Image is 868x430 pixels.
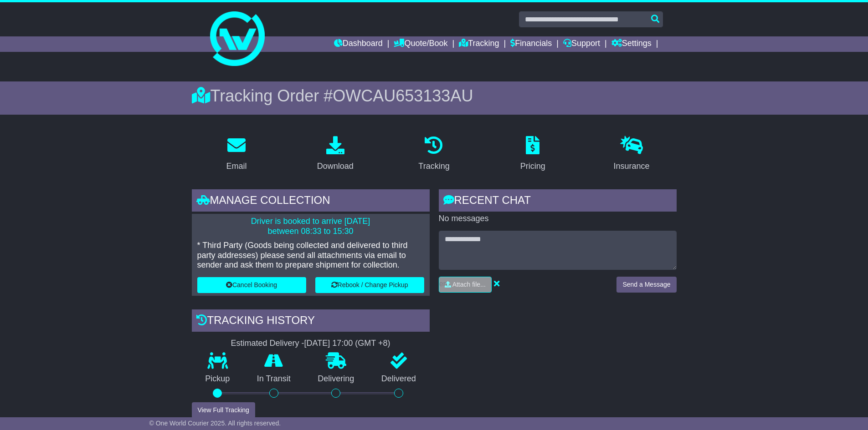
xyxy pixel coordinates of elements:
a: Dashboard [334,36,383,52]
a: Email [220,133,252,176]
p: * Third Party (Goods being collected and delivered to third party addresses) please send all atta... [197,241,424,270]
a: Tracking [459,36,499,52]
p: In Transit [243,374,304,384]
p: No messages [439,214,677,224]
p: Pickup [192,374,244,384]
span: OWCAU653133AU [333,86,473,105]
div: [DATE] 17:00 (GMT +8) [304,339,390,349]
a: Tracking [412,133,455,176]
a: Insurance [608,133,656,176]
div: Tracking Order # [192,86,677,106]
button: View Full Tracking [192,402,255,418]
div: Tracking history [192,309,430,334]
button: Rebook / Change Pickup [315,277,424,293]
div: Tracking [418,160,449,172]
div: Pricing [520,160,545,172]
div: Insurance [614,160,650,172]
p: Delivered [368,374,430,384]
button: Cancel Booking [197,277,306,293]
p: Driver is booked to arrive [DATE] between 08:33 to 15:30 [197,217,424,236]
div: Manage collection [192,189,430,214]
a: Pricing [514,133,551,176]
span: © One World Courier 2025. All rights reserved. [149,420,281,427]
a: Support [563,36,600,52]
a: Quote/Book [394,36,447,52]
div: Estimated Delivery - [192,339,430,349]
p: Delivering [304,374,368,384]
div: Download [317,160,354,172]
div: Email [226,160,247,172]
a: Download [311,133,360,176]
button: Send a Message [616,277,676,293]
div: RECENT CHAT [439,189,677,214]
a: Financials [510,36,552,52]
a: Settings [611,36,652,52]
